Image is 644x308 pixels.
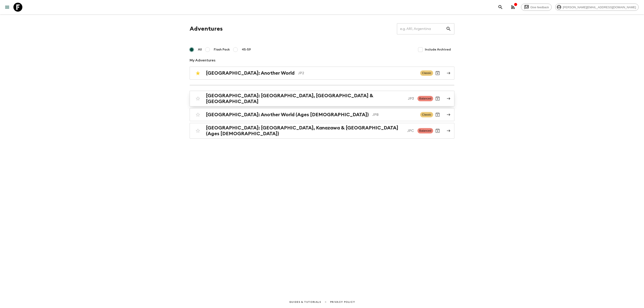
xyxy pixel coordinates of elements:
[560,6,638,9] span: [PERSON_NAME][EMAIL_ADDRESS][DOMAIN_NAME]
[521,4,552,11] a: Give feedback
[417,128,433,133] span: Balanced
[425,47,451,52] span: Include Archived
[190,108,454,121] a: [GEOGRAPHIC_DATA]: Another World (Ages [DEMOGRAPHIC_DATA])JPBClassicArchive
[433,69,442,78] button: Archive
[420,70,433,76] span: Classic
[190,123,454,139] a: [GEOGRAPHIC_DATA]: [GEOGRAPHIC_DATA], Kanazawa & [GEOGRAPHIC_DATA] (Ages [DEMOGRAPHIC_DATA])JPCBa...
[190,58,454,63] p: My Adventures
[298,70,417,76] p: JP2
[214,47,230,52] span: Flash Pack
[206,125,404,137] h2: [GEOGRAPHIC_DATA]: [GEOGRAPHIC_DATA], Kanazawa & [GEOGRAPHIC_DATA] (Ages [DEMOGRAPHIC_DATA])
[190,24,223,33] h1: Adventures
[206,70,294,76] h2: [GEOGRAPHIC_DATA]: Another World
[408,96,414,101] p: JP3
[190,67,454,80] a: [GEOGRAPHIC_DATA]: Another WorldJP2ClassicArchive
[397,23,446,35] input: e.g. AR1, Argentina
[417,96,433,101] span: Balanced
[433,126,442,135] button: Archive
[330,300,355,304] a: Privacy Policy
[372,112,417,117] p: JPB
[407,128,414,133] p: JPC
[190,91,454,106] a: [GEOGRAPHIC_DATA]: [GEOGRAPHIC_DATA], [GEOGRAPHIC_DATA] & [GEOGRAPHIC_DATA]JP3BalancedArchive
[242,47,251,52] span: 45-59
[206,93,404,104] h2: [GEOGRAPHIC_DATA]: [GEOGRAPHIC_DATA], [GEOGRAPHIC_DATA] & [GEOGRAPHIC_DATA]
[206,112,369,118] h2: [GEOGRAPHIC_DATA]: Another World (Ages [DEMOGRAPHIC_DATA])
[433,110,442,119] button: Archive
[496,3,505,12] button: search adventures
[433,94,442,103] button: Archive
[3,3,12,12] button: menu
[555,4,639,11] div: [PERSON_NAME][EMAIL_ADDRESS][DOMAIN_NAME]
[420,112,433,117] span: Classic
[198,47,202,52] span: All
[289,300,321,304] a: Guides & Tutorials
[528,6,551,9] span: Give feedback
